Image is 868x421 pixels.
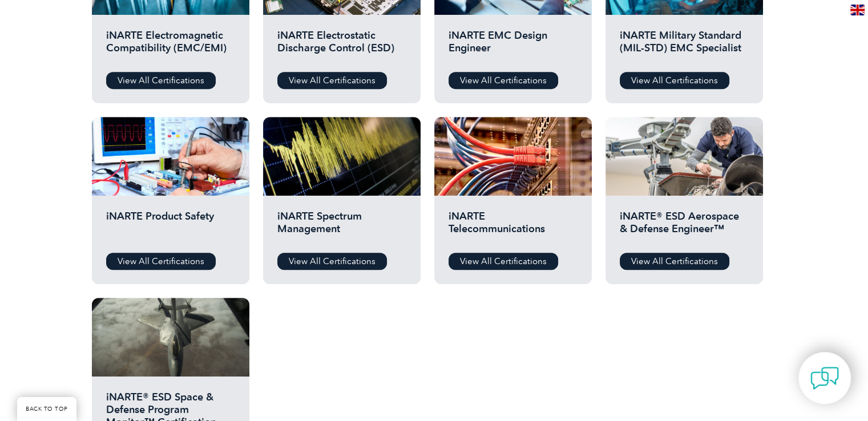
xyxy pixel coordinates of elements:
img: contact-chat.png [810,364,839,392]
h2: iNARTE Telecommunications [449,210,578,244]
h2: iNARTE Military Standard (MIL-STD) EMC Specialist [620,29,749,63]
a: View All Certifications [277,72,387,89]
h2: iNARTE Spectrum Management [277,210,406,244]
a: View All Certifications [620,253,729,270]
a: View All Certifications [449,253,558,270]
h2: iNARTE® ESD Aerospace & Defense Engineer™ [620,210,749,244]
a: View All Certifications [449,72,558,89]
h2: iNARTE Electrostatic Discharge Control (ESD) [277,29,406,63]
a: View All Certifications [106,72,216,89]
h2: iNARTE Electromagnetic Compatibility (EMC/EMI) [106,29,235,63]
a: View All Certifications [106,253,216,270]
img: en [850,5,865,15]
a: View All Certifications [620,72,729,89]
h2: iNARTE EMC Design Engineer [449,29,578,63]
a: View All Certifications [277,253,387,270]
h2: iNARTE Product Safety [106,210,235,244]
a: BACK TO TOP [17,397,76,421]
